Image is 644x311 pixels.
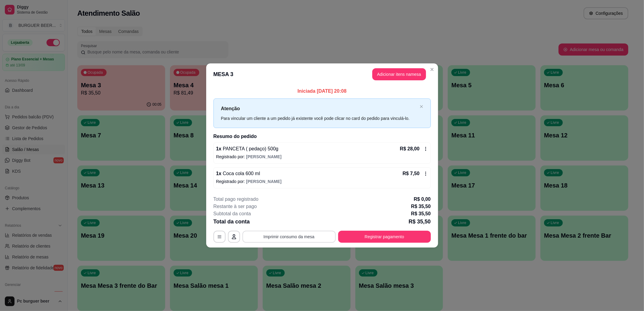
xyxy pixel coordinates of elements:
p: R$ 28,00 [400,145,420,152]
p: Atenção [221,105,417,112]
span: [PERSON_NAME] [246,154,281,159]
button: Close [427,65,437,74]
button: close [420,105,423,109]
p: Iniciada [DATE] 20:08 [213,88,431,95]
p: Registrado por: [216,178,428,184]
p: R$ 35,50 [411,210,431,217]
p: R$ 0,00 [414,196,431,203]
button: Adicionar itens namesa [372,68,426,80]
p: Total da conta [213,217,250,226]
span: [PERSON_NAME] [246,179,281,184]
p: Subtotal da conta [213,210,251,217]
button: Registrar pagamento [338,231,431,243]
span: Coca cola 600 ml [221,171,260,176]
p: R$ 35,50 [409,217,431,226]
button: Imprimir consumo da mesa [242,231,336,243]
p: R$ 7,50 [402,170,419,177]
p: 1 x [216,145,279,152]
div: Para vincular um cliente a um pedido já existente você pode clicar no card do pedido para vinculá... [221,115,417,122]
h2: Resumo do pedido [213,133,431,140]
p: Total pago registrado [213,196,258,203]
p: 1 x [216,170,260,177]
p: R$ 35,50 [411,203,431,210]
p: Restante à ser pago [213,203,257,210]
p: Registrado por: [216,154,428,160]
header: MESA 3 [206,63,438,85]
span: PANCETA ( pedaço) 500g [221,146,278,151]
